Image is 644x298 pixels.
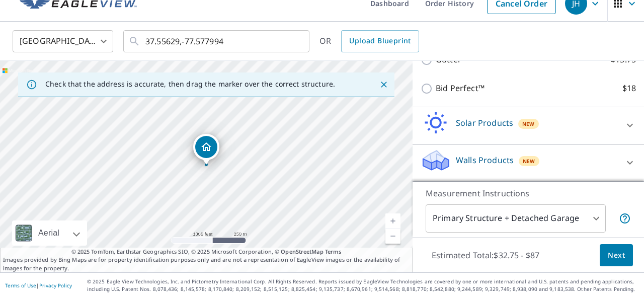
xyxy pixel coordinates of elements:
[608,249,625,262] span: Next
[145,27,289,55] input: Search by address or latitude-longitude
[426,187,631,199] p: Measurement Instructions
[424,244,547,266] p: Estimated Total: $32.75 - $87
[39,282,72,289] a: Privacy Policy
[619,212,631,225] span: Your report will include the primary structure and a detached garage if one exists.
[421,111,636,140] div: Solar ProductsNew
[349,35,411,47] span: Upload Blueprint
[622,82,636,95] p: $18
[281,248,323,255] a: OpenStreetMap
[325,248,342,255] a: Terms
[522,120,535,128] span: New
[71,248,342,256] span: © 2025 TomTom, Earthstar Geographics SIO, © 2025 Microsoft Corporation, ©
[385,229,400,244] a: Current Level 15, Zoom Out
[377,78,390,91] button: Close
[523,157,535,165] span: New
[436,82,485,95] p: Bid Perfect™
[5,282,36,289] a: Terms of Use
[35,220,62,246] div: Aerial
[87,278,639,293] p: © 2025 Eagle View Technologies, Inc. and Pictometry International Corp. All Rights Reserved. Repo...
[45,80,335,89] p: Check that the address is accurate, then drag the marker over the correct structure.
[421,148,636,177] div: Walls ProductsNew
[13,27,113,55] div: [GEOGRAPHIC_DATA]
[456,117,513,129] p: Solar Products
[456,154,514,166] p: Walls Products
[341,30,419,52] a: Upload Blueprint
[600,244,633,267] button: Next
[319,30,419,52] div: OR
[193,134,219,165] div: Dropped pin, building 1, Residential property, 4460 Cheyenne Rd Richmond, VA 23235
[5,282,72,288] p: |
[12,220,87,246] div: Aerial
[385,213,400,229] a: Current Level 15, Zoom In
[426,204,606,233] div: Primary Structure + Detached Garage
